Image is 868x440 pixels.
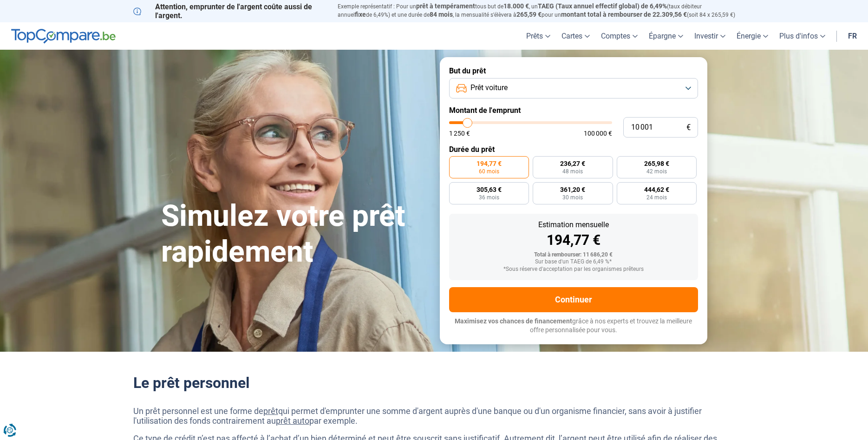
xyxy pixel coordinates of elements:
label: Montant de l'emprunt [449,106,698,115]
a: Plus d'infos [774,22,831,50]
span: 100 000 € [584,130,612,137]
span: 48 mois [562,169,583,174]
a: Investir [689,22,731,50]
span: 265,98 € [644,160,669,167]
button: Prêt voiture [449,78,698,99]
a: Énergie [731,22,774,50]
div: Sur base d'un TAEG de 6,49 %* [457,259,691,265]
span: 36 mois [479,195,499,200]
a: prêt [263,406,278,416]
span: Maximisez vos chances de financement [455,317,572,325]
div: Estimation mensuelle [457,221,691,229]
span: 18.000 € [503,2,529,10]
div: *Sous réserve d'acceptation par les organismes prêteurs [457,266,691,273]
span: 265,59 € [516,11,542,18]
label: But du prêt [449,66,698,75]
span: 60 mois [479,169,499,174]
p: Un prêt personnel est une forme de qui permet d'emprunter une somme d'argent auprès d'une banque ... [133,406,735,426]
p: Attention, emprunter de l'argent coûte aussi de l'argent. [133,2,326,20]
span: 305,63 € [476,186,502,193]
span: 42 mois [646,169,667,174]
span: 84 mois [430,11,453,18]
span: 30 mois [562,195,583,200]
span: prêt à tempérament [416,2,475,10]
label: Durée du prêt [449,145,698,154]
span: 1 250 € [449,130,470,137]
h1: Simulez votre prêt rapidement [161,198,429,270]
span: Prêt voiture [470,83,508,93]
p: grâce à nos experts et trouvez la meilleure offre personnalisée pour vous. [449,317,698,335]
a: Épargne [643,22,689,50]
span: fixe [355,11,366,18]
span: 236,27 € [560,160,585,167]
button: Continuer [449,287,698,312]
span: 24 mois [646,195,667,200]
p: Exemple représentatif : Pour un tous but de , un (taux débiteur annuel de 6,49%) et une durée de ... [338,2,735,19]
h2: Le prêt personnel [133,374,735,392]
a: Cartes [556,22,595,50]
img: TopCompare [11,29,116,44]
span: € [686,124,691,131]
span: TAEG (Taux annuel effectif global) de 6,49% [538,2,667,10]
div: Total à rembourser: 11 686,20 € [457,252,691,258]
a: Prêts [521,22,556,50]
span: 361,20 € [560,186,585,193]
span: 194,77 € [476,160,502,167]
a: fr [842,22,862,50]
span: montant total à rembourser de 22.309,56 € [561,11,687,18]
a: Comptes [595,22,643,50]
a: prêt auto [276,416,309,426]
div: 194,77 € [457,233,691,247]
span: 444,62 € [644,186,669,193]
